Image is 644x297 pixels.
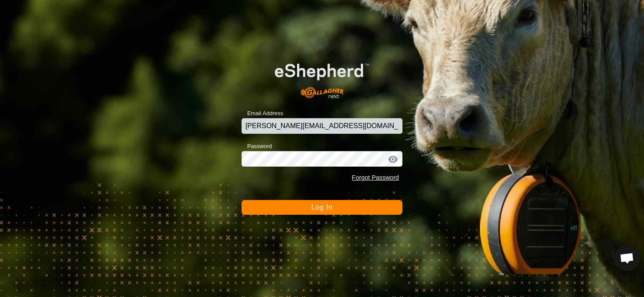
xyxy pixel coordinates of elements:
label: Email Address [242,109,283,118]
span: Log In [311,203,333,211]
button: Log In [242,200,402,215]
a: Open chat [614,245,640,271]
img: E-shepherd Logo [258,50,386,105]
a: Forgot Password [352,174,399,181]
label: Password [242,142,272,151]
input: Email Address [242,118,402,134]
